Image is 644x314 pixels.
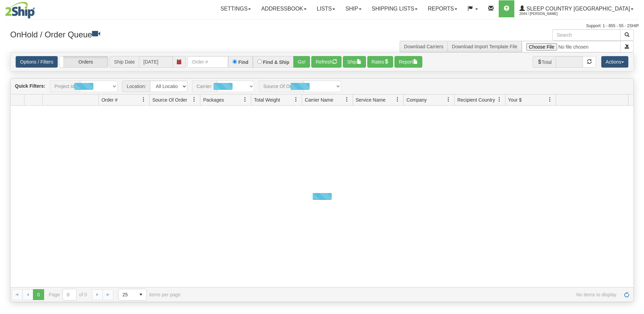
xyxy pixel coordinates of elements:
h3: OnHold / Order Queue [10,29,317,39]
span: select [135,289,146,300]
a: Lists [312,0,340,17]
label: Quick Filters: [15,83,45,89]
div: Support: 1 - 855 - 55 - 2SHIP [5,23,639,29]
span: Source Of Order [152,97,187,103]
span: Page of 0 [49,289,87,300]
span: Order # [102,97,117,103]
a: Company filter column settings [443,94,454,105]
button: Search [620,29,634,41]
button: Refresh [311,56,342,68]
span: 25 [123,291,131,298]
img: logo2044.jpg [5,2,35,19]
span: Total Weight [254,97,280,103]
a: Recipient Country filter column settings [494,94,505,105]
a: Sleep Country [GEOGRAPHIC_DATA] 2044 / [PERSON_NAME] [514,0,639,17]
span: Company [406,97,427,103]
label: Find [238,60,249,65]
a: Total Weight filter column settings [290,94,302,105]
a: Your $ filter column settings [544,94,556,105]
button: Ship [343,56,366,68]
label: Orders [59,56,108,67]
span: Location: [122,81,150,92]
a: Options / Filters [16,56,58,68]
a: Addressbook [256,0,312,17]
span: Packages [203,97,224,103]
div: grid toolbar [11,78,633,94]
a: Source Of Order filter column settings [188,94,200,105]
span: Recipient Country [457,97,495,103]
a: Settings [215,0,256,17]
a: Service Name filter column settings [392,94,403,105]
a: Refresh [621,289,632,300]
a: Packages filter column settings [239,94,251,105]
input: Order # [187,56,228,68]
input: Search [552,29,621,41]
a: Download Import Template File [452,44,517,49]
span: Page sizes drop down [118,289,147,300]
a: Carrier Name filter column settings [341,94,353,105]
button: Rates [367,56,393,68]
span: Service Name [356,97,386,103]
span: Carrier Name [305,97,333,103]
span: 2044 / [PERSON_NAME] [519,11,570,17]
span: No items to display [190,292,617,297]
a: Order # filter column settings [138,94,149,105]
input: Import [522,41,621,52]
button: Go! [293,56,310,68]
a: Download Carriers [404,44,443,49]
span: Ship Date [110,56,139,68]
a: Shipping lists [367,0,423,17]
span: Sleep Country [GEOGRAPHIC_DATA] [525,6,630,12]
label: Find & Ship [263,60,290,65]
button: Actions [601,56,628,68]
a: Reports [423,0,462,17]
span: Page 0 [33,289,44,300]
span: Your $ [508,97,522,103]
button: Report [394,56,422,68]
a: Ship [340,0,366,17]
span: items per page [118,289,181,300]
span: Total [533,56,556,68]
